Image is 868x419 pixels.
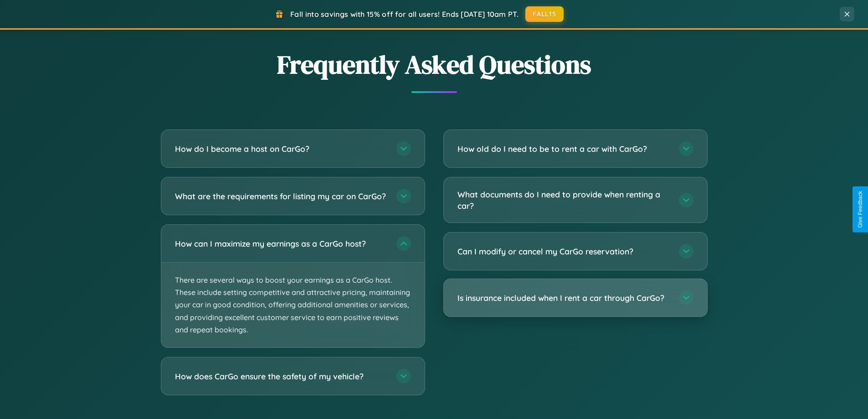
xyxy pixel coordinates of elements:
h3: How can I maximize my earnings as a CarGo host? [175,238,387,249]
h3: How old do I need to be to rent a car with CarGo? [457,143,670,155]
h3: Is insurance included when I rent a car through CarGo? [457,292,670,304]
h2: Frequently Asked Questions [161,47,708,82]
div: Give Feedback [857,191,863,228]
h3: Can I modify or cancel my CarGo reservation? [457,246,670,257]
h3: How do I become a host on CarGo? [175,143,387,155]
button: FALL15 [525,6,564,22]
p: There are several ways to boost your earnings as a CarGo host. These include setting competitive ... [161,263,425,347]
h3: What documents do I need to provide when renting a car? [457,189,670,211]
h3: How does CarGo ensure the safety of my vehicle? [175,371,387,382]
h3: What are the requirements for listing my car on CarGo? [175,191,387,202]
span: Fall into savings with 15% off for all users! Ends [DATE] 10am PT. [290,10,519,19]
